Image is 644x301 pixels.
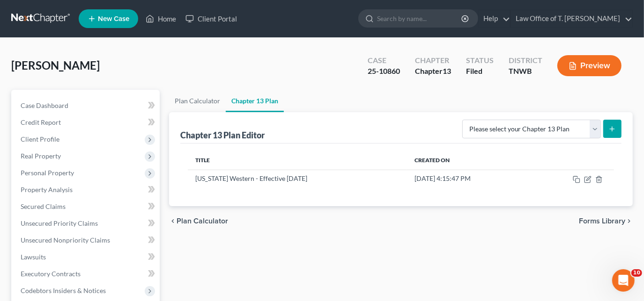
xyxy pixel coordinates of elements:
div: 25-10860 [368,66,400,77]
a: Client Portal [181,10,242,27]
div: Filed [466,66,494,77]
th: Title [188,151,407,170]
a: Law Office of T. [PERSON_NAME] [511,10,632,27]
span: Client Profile [21,135,59,143]
td: [US_STATE] Western - Effective [DATE] [188,170,407,187]
div: TNWB [509,66,542,77]
a: Unsecured Priority Claims [13,215,160,232]
span: Unsecured Priority Claims [21,219,98,227]
div: District [509,55,542,66]
a: Credit Report [13,114,160,131]
span: Unsecured Nonpriority Claims [21,236,110,244]
a: Unsecured Nonpriority Claims [13,232,160,249]
span: New Case [98,15,129,22]
a: Case Dashboard [13,97,160,114]
i: chevron_left [169,217,177,225]
i: chevron_right [625,217,633,225]
a: Home [141,10,181,27]
span: 10 [631,269,642,277]
div: Chapter [415,55,451,66]
span: Plan Calculator [177,217,228,225]
button: Preview [557,55,622,76]
span: Lawsuits [21,253,46,261]
a: Chapter 13 Plan [226,90,284,112]
span: Case Dashboard [21,101,68,109]
div: Chapter 13 Plan Editor [180,129,265,141]
button: Forms Library chevron_right [579,217,633,225]
a: Help [479,10,510,27]
div: Case [368,55,400,66]
a: Secured Claims [13,198,160,215]
div: Chapter [415,66,451,77]
button: chevron_left Plan Calculator [169,217,228,225]
a: Plan Calculator [169,90,226,112]
span: Forms Library [579,217,625,225]
span: 13 [443,66,451,75]
span: Real Property [21,152,61,160]
span: Executory Contracts [21,270,81,278]
span: Personal Property [21,169,74,177]
input: Search by name... [377,10,463,27]
a: Lawsuits [13,249,160,265]
th: Created On [407,151,530,170]
span: Codebtors Insiders & Notices [21,287,106,294]
a: Executory Contracts [13,265,160,282]
iframe: Intercom live chat [612,269,635,292]
span: [PERSON_NAME] [11,58,100,72]
div: Status [466,55,494,66]
span: Credit Report [21,118,61,126]
span: Secured Claims [21,202,66,210]
td: [DATE] 4:15:47 PM [407,170,530,187]
span: Property Analysis [21,186,73,193]
a: Property Analysis [13,181,160,198]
